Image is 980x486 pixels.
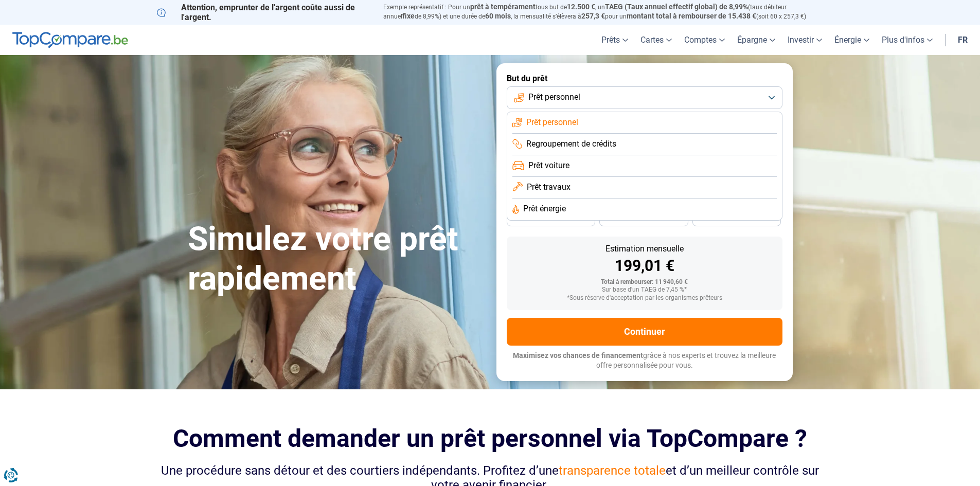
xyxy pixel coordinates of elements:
[157,3,371,22] p: Attention, emprunter de l'argent coûte aussi de l'argent.
[507,351,782,371] p: grâce à nos experts et trouvez la meilleure offre personnalisée pour vous.
[781,25,828,55] a: Investir
[952,25,974,55] a: fr
[526,138,616,150] span: Regroupement de crédits
[632,215,655,222] span: 30 mois
[383,3,824,21] p: Exemple représentatif : Pour un tous but de , un (taux débiteur annuel de 8,99%) et une durée de ...
[581,12,605,20] span: 257,3 €
[559,463,666,478] span: transparence totale
[540,215,562,222] span: 36 mois
[507,318,782,346] button: Continuer
[528,160,569,171] span: Prêt voiture
[513,351,643,359] span: Maximisez vos chances de financement
[515,258,774,274] div: 199,01 €
[526,117,578,128] span: Prêt personnel
[876,25,939,55] a: Plus d'infos
[402,12,415,20] span: fixe
[507,86,782,109] button: Prêt personnel
[507,74,782,83] label: But du prêt
[634,25,678,55] a: Cartes
[515,245,774,253] div: Estimation mensuelle
[605,3,748,11] span: TAEG (Taux annuel effectif global) de 8,99%
[157,424,824,453] h2: Comment demander un prêt personnel via TopCompare ?
[627,12,756,20] span: montant total à rembourser de 15.438 €
[567,3,595,11] span: 12.500 €
[470,3,536,11] span: prêt à tempérament
[515,286,774,294] div: Sur base d'un TAEG de 7,45 %*
[515,295,774,302] div: *Sous réserve d'acceptation par les organismes prêteurs
[595,25,634,55] a: Prêts
[188,220,484,299] h1: Simulez votre prêt rapidement
[485,12,511,20] span: 60 mois
[731,25,781,55] a: Épargne
[12,32,128,48] img: TopCompare
[678,25,731,55] a: Comptes
[528,92,580,103] span: Prêt personnel
[523,203,566,214] span: Prêt énergie
[725,215,748,222] span: 24 mois
[828,25,876,55] a: Énergie
[515,279,774,286] div: Total à rembourser: 11 940,60 €
[527,182,571,193] span: Prêt travaux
